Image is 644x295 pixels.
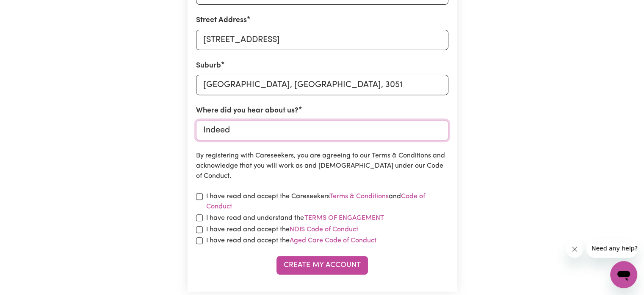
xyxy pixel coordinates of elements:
iframe: Button to launch messaging window [610,261,637,288]
p: By registering with Careseekers, you are agreeing to our Terms & Conditions and acknowledge that ... [196,151,448,181]
a: NDIS Code of Conduct [290,226,358,233]
input: e.g. North Bondi, New South Wales [196,75,448,95]
label: I have read and accept the Careseekers and [206,191,448,212]
label: I have read and accept the [206,236,376,246]
a: Terms & Conditions [329,193,389,200]
label: Suburb [196,60,221,71]
label: I have read and accept the [206,225,358,235]
input: e.g. Google, word of mouth etc. [196,120,448,140]
input: e.g. 221B Victoria St [196,30,448,50]
label: Where did you hear about us? [196,105,299,116]
button: I have read and understand the [304,213,384,224]
button: Create My Account [276,256,368,275]
a: Aged Care Code of Conduct [290,237,376,244]
a: Code of Conduct [206,193,425,210]
iframe: Message from company [586,239,637,258]
iframe: Close message [566,241,583,258]
span: Need any help? [5,6,51,13]
label: Street Address [196,15,247,26]
label: I have read and understand the [206,213,384,224]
